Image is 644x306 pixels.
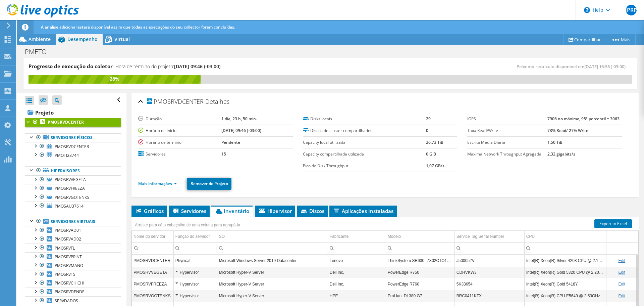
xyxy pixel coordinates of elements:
[174,63,220,70] span: [DATE] 09:46 (-03:00)
[426,116,431,122] b: 29
[606,34,636,45] a: Mais
[67,36,98,42] span: Desempenho
[594,219,632,228] a: Export to Excel
[25,226,121,235] a: PMOSRVAD01
[25,288,121,296] a: PMOSRVDENDE
[328,242,386,254] td: Column Fabricante, Filter cell
[55,152,79,158] span: PMOTI23744
[547,139,562,145] b: 1,50 TiB
[618,282,625,287] a: Edit
[25,151,121,160] a: PMOTI23744
[386,231,454,243] td: Modelo Column
[328,231,386,243] td: Fabricante Column
[25,133,121,142] a: Servidores físicos
[25,184,121,193] a: PMOSRVFREEZA
[173,231,217,243] td: Função do servidor Column
[467,139,547,146] label: Escrita Média Diária
[217,290,328,302] td: Column SO, Value Microsoft Hyper-V Server
[454,266,524,278] td: Column Service Tag Serial Number, Value CDHVKW3
[205,97,229,105] span: Detalhes
[25,217,121,226] a: Servidores virtuais
[25,193,121,202] a: PMOSRVGOTENKS
[173,255,217,266] td: Column Função do servidor, Value Physical
[135,208,164,214] span: Gráficos
[138,116,221,122] label: Duração
[221,139,240,145] b: Pendente
[524,242,606,254] td: Column CPU, Filter cell
[25,175,121,184] a: PMOSRVVEGETA
[618,258,625,263] a: Edit
[55,271,75,277] span: PMOSRVTS
[173,278,217,290] td: Column Função do servidor, Value Hypervisor
[258,208,292,214] span: Hipervisor
[547,128,588,133] b: 73% Read/ 27% Write
[55,203,84,209] span: PMOSAU37614
[454,242,524,254] td: Column Service Tag Serial Number, Filter cell
[55,254,82,260] span: PMOSRVPRINT
[547,116,620,122] b: 7906 no máximo, 95º percentil = 3063
[300,208,324,214] span: Discos
[388,232,401,241] div: Modelo
[524,290,606,302] td: Column CPU, Value Intel(R) Xeon(R) CPU E5649 @ 2.53GHz
[563,34,606,45] a: Compartilhar
[517,63,629,70] span: Próximo recálculo disponível em
[328,255,386,266] td: Column Fabricante, Value Lenovo
[41,24,235,30] span: A análise adicional estará disponível assim que todas as execuções do seu collector forem concluí...
[454,231,524,243] td: Service Tag Serial Number Column
[303,151,426,158] label: Capacity compartilhada utilizada
[467,127,547,134] label: Taxa Read/Write
[217,278,328,290] td: Column SO, Value Microsoft Hyper-V Server
[618,294,625,298] a: Edit
[132,290,173,302] td: Column Nome do servidor, Value PMOSRVGOTENKS
[584,63,626,70] span: [DATE] 16:55 (-03:00)
[386,266,454,278] td: Column Modelo, Value PowerEdge R750
[133,220,242,230] div: Arraste para cá o cabeçalho de uma coluna para agrupá-la
[22,48,57,55] h1: PMETO
[175,268,215,276] div: Hypervisor
[55,144,89,149] span: PMOSRVDCENTER
[303,116,426,122] label: Disks locais
[426,151,436,157] b: 0 GiB
[330,232,349,241] div: Fabricante
[25,166,121,175] a: Hipervisores
[132,231,173,243] td: Nome do servidor Column
[132,242,173,254] td: Column Nome do servidor, Filter cell
[55,227,81,233] span: PMOSRVAD01
[25,202,121,210] a: PMOSAU37614
[221,116,257,122] b: 1 dia, 23 h, 50 min.
[217,255,328,266] td: Column SO, Value Microsoft Windows Server 2019 Datacenter
[524,231,606,243] td: CPU Column
[173,242,217,254] td: Column Função do servidor, Filter cell
[55,263,83,268] span: PMOSRVMANO
[25,279,121,288] a: PMOSRVCHICHI
[138,139,221,146] label: Horário de término
[29,36,51,42] span: Ambiente
[328,278,386,290] td: Column Fabricante, Value Dell Inc.
[386,255,454,266] td: Column Modelo, Value ThinkSystem SR630 -7X02CTO1WW-
[328,266,386,278] td: Column Fabricante, Value Dell Inc.
[147,98,204,105] span: PMOSRVDCENTER
[55,185,85,191] span: PMOSRVFREEZA
[25,261,121,270] a: PMOSRVMANO
[55,236,81,242] span: PMOSRVAD02
[132,255,173,266] td: Column Nome do servidor, Value PMOSRVDCENTER
[386,278,454,290] td: Column Modelo, Value PowerEdge R760
[426,139,443,145] b: 26,73 TiB
[328,290,386,302] td: Column Fabricante, Value HPE
[426,128,428,133] b: 0
[55,194,89,200] span: PMOSRVGOTENKS
[25,142,121,151] a: PMOSRVDCENTER
[115,63,220,70] h4: Hora de término do projeto:
[626,5,637,15] span: JPRP
[215,208,249,214] span: Inventário
[55,245,75,251] span: PMOSRVFL
[132,278,173,290] td: Column Nome do servidor, Value PMOSRVFREEZA
[386,242,454,254] td: Column Modelo, Filter cell
[467,151,547,158] label: Maxima Network Throughput Agregada
[217,242,328,254] td: Column SO, Filter cell
[454,278,524,290] td: Column Service Tag Serial Number, Value 5K33654
[221,128,261,133] b: [DATE] 09:46 (-03:00)
[584,7,590,13] svg: \n
[217,266,328,278] td: Column SO, Value Microsoft Hyper-V Server
[173,290,217,302] td: Column Função do servidor, Value Hypervisor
